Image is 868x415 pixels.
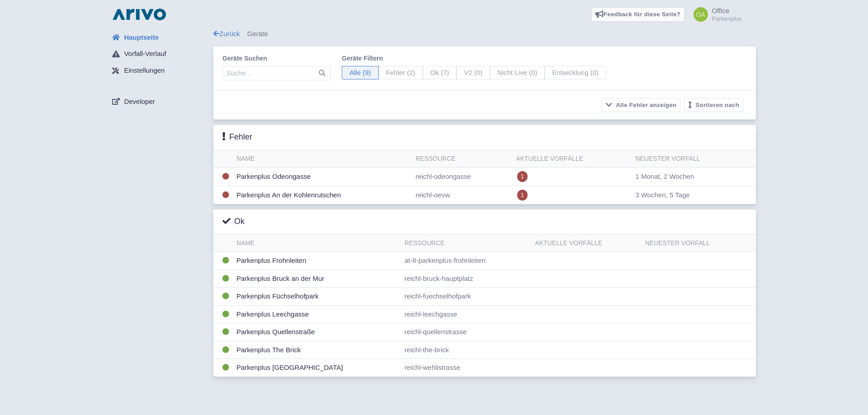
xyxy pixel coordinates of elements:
td: reichl-oevw [412,186,512,205]
td: reichl-wehlistrasse [401,359,532,377]
span: Developer [124,97,155,107]
a: Hauptseite [105,29,213,46]
a: Einstellungen [105,62,213,79]
span: 3 Wochen, 5 Tage [635,191,689,199]
span: Nicht Live (0) [490,66,545,80]
span: Office [712,7,729,14]
td: Parkenplus Bruck an der Mur [233,270,401,288]
span: Ok (7) [423,66,457,80]
small: Parkenplus [712,16,741,22]
td: Parkenplus Quellenstraße [233,323,401,341]
th: Name [233,235,401,252]
th: Ressource [401,235,532,252]
th: Aktuelle Vorfälle [531,235,641,252]
a: Developer [105,93,213,110]
span: Einstellungen [124,65,165,76]
span: 1 Monat, 2 Wochen [635,173,694,180]
a: Feedback für diese Seite? [591,7,685,22]
div: Geräte [213,29,756,39]
td: reichl-leechgasse [401,305,532,323]
th: Neuester Vorfall [632,150,756,168]
td: Parkenplus The Brick [233,341,401,359]
input: Suche… [222,66,331,80]
th: Ressource [412,150,512,168]
h3: Ok [222,217,245,227]
th: Aktuelle Vorfälle [512,150,632,168]
h3: Fehler [222,132,252,142]
button: Alle Fehler anzeigen [602,98,680,112]
span: 1 [517,190,528,201]
label: Geräte filtern [342,54,606,63]
td: Parkenplus Leechgasse [233,305,401,323]
td: Parkenplus [GEOGRAPHIC_DATA] [233,359,401,377]
span: Vorfall-Verlauf [124,49,166,59]
button: Sortieren nach [684,98,743,112]
img: logo [110,7,168,22]
span: Alle (9) [342,66,379,80]
th: Neuester Vorfall [642,235,756,252]
a: Zurück [213,30,240,37]
td: reichl-quellenstrasse [401,323,532,341]
span: Hauptseite [124,33,159,43]
td: at-8-parkenplus-frohnleiten [401,252,532,270]
th: Name [233,150,412,168]
a: Vorfall-Verlauf [105,46,213,63]
td: reichl-the-brick [401,341,532,359]
td: Parkenplus Odeongasse [233,168,412,186]
a: Office Parkenplus [688,7,741,22]
label: Geräte suchen [222,54,331,63]
td: Parkenplus Frohnleiten [233,252,401,270]
span: Fehler (2) [378,66,423,80]
span: 1 [517,171,528,182]
td: reichl-bruck-hauptplatz [401,270,532,288]
td: Parkenplus An der Kohlenrutschen [233,186,412,205]
span: Entwicklung (0) [544,66,606,80]
td: Parkenplus Füchselhofpark [233,288,401,306]
td: reichl-odeongasse [412,168,512,186]
span: V2 (0) [456,66,490,80]
td: reichl-fuechselhofpark [401,288,532,306]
